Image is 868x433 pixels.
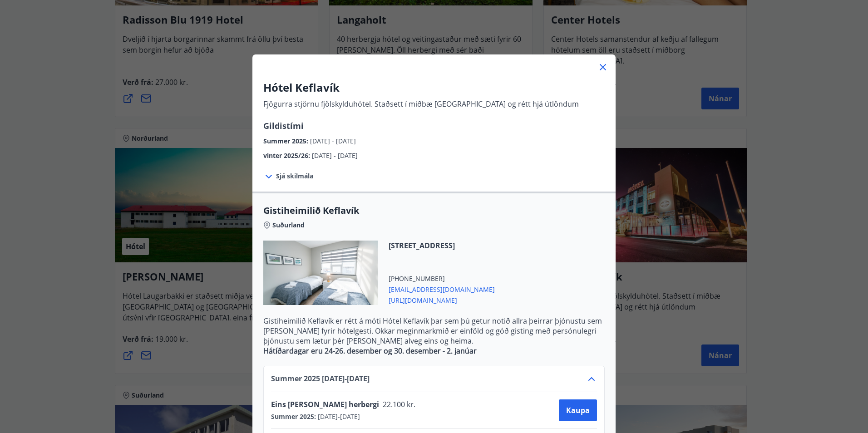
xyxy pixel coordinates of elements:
p: Gistiheimilið Keflavík er rétt á móti Hótel Keflavík þar sem þú getur notið allra þeirrar þjónust... [263,316,605,346]
span: [DATE] - [DATE] [312,151,358,160]
span: vinter 2025/26 : [263,151,312,160]
span: Gildistími [263,120,304,131]
span: [URL][DOMAIN_NAME] [389,294,495,305]
span: Sjá skilmála [276,172,313,181]
strong: Hátíðardagar eru 24-26. desember og 30. desember - 2. janúar [263,346,477,356]
h3: Hótel Keflavík [263,80,579,95]
span: Summer 2025 : [271,412,316,421]
button: Kaupa [559,399,597,421]
p: Fjögurra stjörnu fjölskylduhótel. Staðsett í miðbæ [GEOGRAPHIC_DATA] og rétt hjá útlöndum [263,99,579,109]
span: [DATE] - [DATE] [310,137,356,145]
span: Summer 2025 [DATE] - [DATE] [271,374,370,384]
span: Suðurland [272,221,305,230]
span: 22.100 kr. [379,399,418,409]
span: Summer 2025 : [263,137,310,145]
span: Gistiheimilið Keflavík [263,204,605,217]
span: Kaupa [566,405,590,415]
span: [PHONE_NUMBER] [389,274,495,283]
span: [DATE] - [DATE] [316,412,360,421]
span: [STREET_ADDRESS] [389,241,495,251]
span: [EMAIL_ADDRESS][DOMAIN_NAME] [389,283,495,294]
span: Eins [PERSON_NAME] herbergi [271,399,379,409]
